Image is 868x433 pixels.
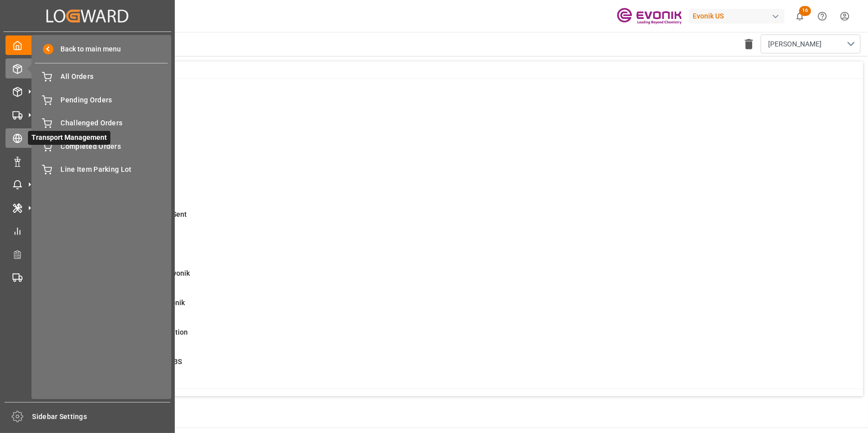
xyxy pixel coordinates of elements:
a: 2Main-Leg Shipment # Error [51,386,851,407]
a: Transport Planner [5,244,169,264]
button: Evonik US [689,6,789,25]
a: Completed Orders [35,136,168,156]
a: 21ABS: No Bkg Req Sent DateShipment [51,150,851,171]
span: Challenged Orders [61,118,168,128]
a: 2ETA > 10 Days , No ATA EnteredShipment [51,180,851,201]
img: Evonik-brand-mark-Deep-Purple-RGB.jpeg_1700498283.jpeg [617,7,682,25]
span: 16 [799,6,811,16]
span: Line Item Parking Lot [61,164,168,175]
button: show 16 new notifications [789,5,811,27]
a: Non Conformance [5,151,169,171]
a: 0MOT Missing at Order LevelSales Order-IVPO [51,91,851,112]
a: 19ETD>3 Days Past,No Cost Msg SentShipment [51,209,851,230]
span: [PERSON_NAME] [768,39,822,49]
a: Challenged Orders [35,113,168,133]
a: Transport Planning [5,268,169,287]
a: 50ABS: No Init Bkg Conf DateShipment [51,121,851,142]
span: Transport Management [28,131,110,145]
a: 3ETD < 3 Days,No Del # Rec'dShipment [51,239,851,260]
a: My Cockpit [5,35,169,55]
a: Pending Orders [35,90,168,109]
a: Line Item Parking Lot [35,160,168,179]
span: Back to main menu [53,44,121,54]
span: All Orders [61,71,168,82]
button: Help Center [811,5,834,27]
a: My Reports [5,221,169,241]
a: 33ABS: Missing Booking ConfirmationShipment [51,327,851,348]
button: open menu [761,34,861,53]
a: All Orders [35,67,168,86]
a: 0Error Sales Order Update to EvonikShipment [51,298,851,319]
a: 2Pending Bkg Request sent to ABSShipment [51,357,851,378]
span: Completed Orders [61,141,168,152]
span: Sidebar Settings [32,412,171,422]
span: Pending Orders [61,95,168,105]
a: 2Error on Initial Sales Order to EvonikShipment [51,268,851,289]
div: Evonik US [689,9,785,23]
